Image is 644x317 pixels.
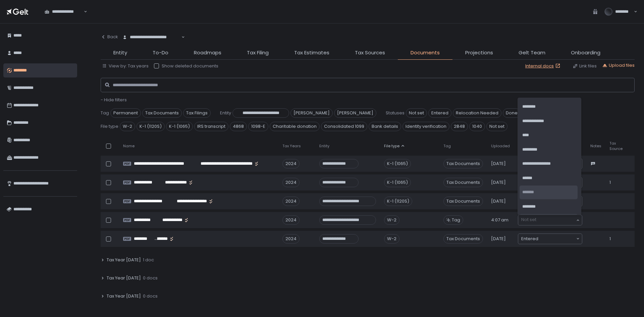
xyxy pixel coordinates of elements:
[521,235,538,242] span: Entered
[294,49,329,57] span: Tax Estimates
[525,63,562,69] a: Internal docs
[110,108,141,118] span: Permanent
[120,122,135,131] span: W-2
[123,144,135,149] span: Name
[453,108,501,118] span: Relocation Needed
[282,197,300,206] div: 2024
[282,215,300,225] div: 2024
[469,122,485,131] span: 1040
[491,198,506,204] span: [DATE]
[491,161,506,167] span: [DATE]
[384,178,411,187] div: K-1 (1065)
[573,63,597,69] button: Link files
[143,257,154,263] span: 1 doc
[443,144,451,149] span: Tag
[451,122,468,131] span: 2848
[282,144,301,149] span: Tax Years
[194,49,221,57] span: Roadmaps
[118,30,185,44] div: Search for option
[491,144,510,149] span: Uploaded
[321,122,367,131] span: Consolidated 1099
[137,122,165,131] span: K-1 (1120S)
[384,144,399,149] span: File type
[402,122,449,131] span: Identity verification
[334,108,376,118] span: [PERSON_NAME]
[491,217,508,223] span: 4:07 am
[355,49,385,57] span: Tax Sources
[428,108,451,118] span: Entered
[443,178,483,187] span: Tax Documents
[40,5,87,19] div: Search for option
[538,235,576,242] input: Search for option
[406,108,427,118] span: Not set
[102,63,149,69] button: View by: Tax years
[602,62,635,68] button: Upload files
[107,293,141,299] span: Tax Year [DATE]
[486,122,507,131] span: Not set
[143,275,158,281] span: 0 docs
[465,49,493,57] span: Projections
[107,275,141,281] span: Tax Year [DATE]
[248,122,268,131] span: 1098-E
[270,122,320,131] span: Charitable donation
[194,122,228,131] span: IRS transcript
[609,236,611,242] span: 1
[521,217,576,223] input: Search for option
[143,293,158,299] span: 0 docs
[220,110,231,116] span: Entity
[384,234,399,244] div: W-2
[590,144,601,149] span: Notes
[384,159,411,168] div: K-1 (1065)
[518,215,582,225] div: Search for option
[386,110,405,116] span: Statuses
[609,179,611,186] span: 1
[101,97,127,103] button: - Hide filters
[153,49,168,57] span: To-Do
[107,257,141,263] span: Tax Year [DATE]
[491,236,506,242] span: [DATE]
[166,122,193,131] span: K-1 (1065)
[282,178,300,187] div: 2024
[282,234,300,244] div: 2024
[503,108,521,118] span: Done
[369,122,401,131] span: Bank details
[452,217,460,223] span: Tag
[384,197,412,206] div: K-1 (1120S)
[101,30,118,44] button: Back
[411,49,440,57] span: Documents
[518,234,582,244] div: Search for option
[319,144,329,149] span: Entity
[571,49,600,57] span: Onboarding
[443,197,483,206] span: Tax Documents
[101,123,118,129] span: File type
[183,108,211,118] span: Tax Filings
[83,8,83,15] input: Search for option
[282,159,300,168] div: 2024
[101,34,118,40] div: Back
[519,49,545,57] span: Gelt Team
[609,141,623,151] span: Tax Source
[443,159,483,168] span: Tax Documents
[491,179,506,186] span: [DATE]
[180,34,181,41] input: Search for option
[384,215,399,225] div: W-2
[113,49,127,57] span: Entity
[443,234,483,244] span: Tax Documents
[101,110,109,116] span: Tag
[247,49,269,57] span: Tax Filing
[230,122,247,131] span: 4868
[142,108,182,118] span: Tax Documents
[290,108,333,118] span: [PERSON_NAME]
